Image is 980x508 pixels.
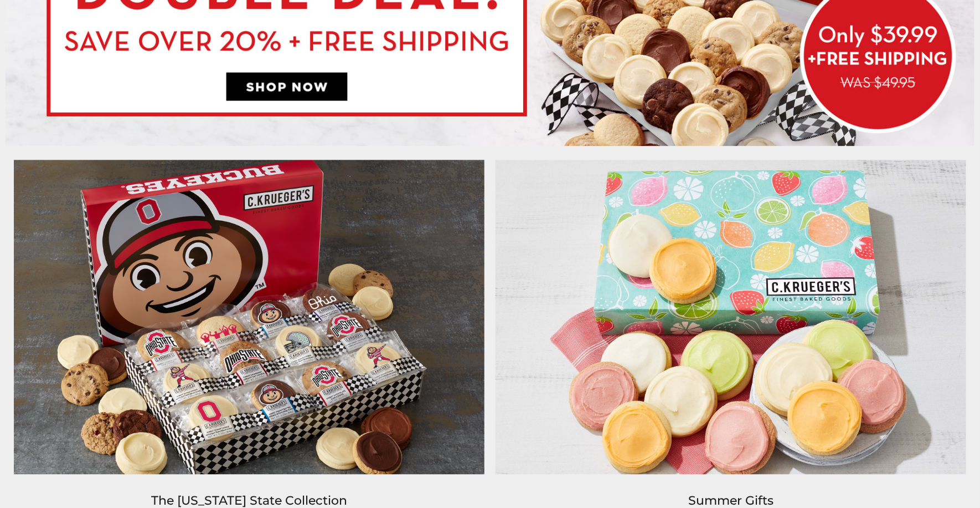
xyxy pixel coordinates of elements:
[9,466,115,499] iframe: Sign Up via Text for Offers
[8,154,490,480] img: C.Krueger’s image
[490,154,972,480] img: C.Krueger’s image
